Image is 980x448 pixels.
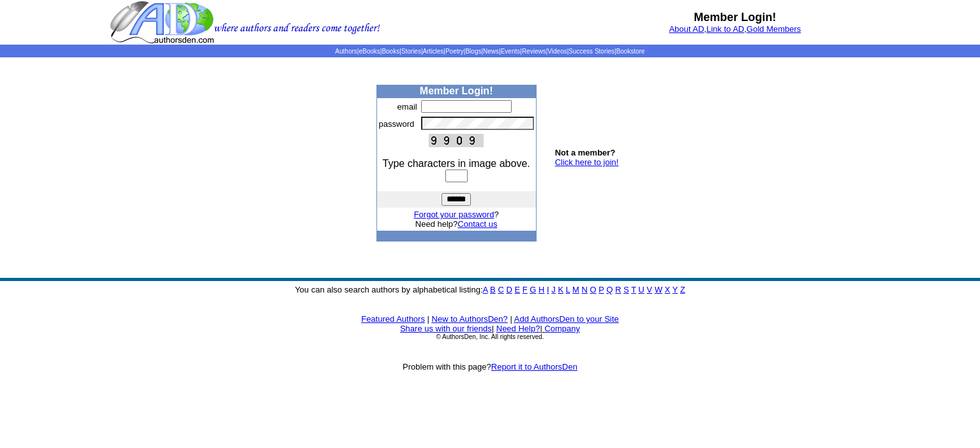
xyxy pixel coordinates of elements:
a: Share us with our friends [400,324,492,333]
a: Q [606,285,612,294]
b: Member Login! [694,11,776,24]
a: I [547,285,549,294]
a: R [615,285,621,294]
a: P [598,285,604,294]
font: | [510,314,512,324]
font: | [540,324,580,333]
font: password [379,119,415,129]
a: Articles [423,48,444,55]
a: X [665,285,671,294]
a: Link to AD [706,24,744,34]
a: E [514,285,520,294]
font: Need help? [415,219,498,229]
a: Company [544,324,580,333]
b: Member Login! [420,85,493,96]
font: | [492,324,494,333]
a: Add AuthorsDen to your Site [514,314,619,324]
a: Success Stories [568,48,614,55]
a: Need Help? [496,324,540,333]
a: Videos [547,48,567,55]
a: Bookstore [616,48,645,55]
b: Not a member? [555,148,616,157]
a: Forgot your password [414,210,494,219]
a: K [558,285,563,294]
a: Gold Members [746,24,801,34]
font: © AuthorsDen, Inc. All rights reserved. [436,333,544,340]
a: O [590,285,597,294]
a: Report it to AuthorsDen [491,362,577,372]
img: This Is CAPTCHA Image [429,134,484,147]
a: M [572,285,579,294]
a: Stories [401,48,421,55]
a: News [483,48,499,55]
font: , , [669,24,801,34]
a: About AD [669,24,704,34]
a: L [566,285,570,294]
a: Click here to join! [555,157,619,167]
a: V [647,285,653,294]
a: New to AuthorsDen? [432,314,508,324]
a: F [523,285,528,294]
a: Contact us [457,219,497,229]
a: J [551,285,556,294]
font: You can also search authors by alphabetical listing: [295,285,685,294]
a: Z [680,285,685,294]
a: Reviews [522,48,546,55]
a: Poetry [445,48,464,55]
a: A [483,285,488,294]
span: | | | | | | | | | | | | [335,48,644,55]
a: W [655,285,662,294]
a: Featured Authors [361,314,425,324]
a: Events [501,48,521,55]
a: Authors [335,48,357,55]
a: Books [382,48,399,55]
a: G [530,285,536,294]
font: Problem with this page? [403,362,577,372]
a: H [538,285,544,294]
a: U [639,285,644,294]
a: Y [672,285,678,294]
a: Blogs [465,48,481,55]
a: N [582,285,588,294]
a: B [490,285,496,294]
a: C [498,285,503,294]
font: Type characters in image above. [383,158,530,169]
a: S [623,285,629,294]
a: T [631,285,636,294]
a: eBooks [359,48,380,55]
font: ? [414,210,499,219]
a: D [506,285,512,294]
font: email [397,102,417,112]
font: | [427,314,429,324]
